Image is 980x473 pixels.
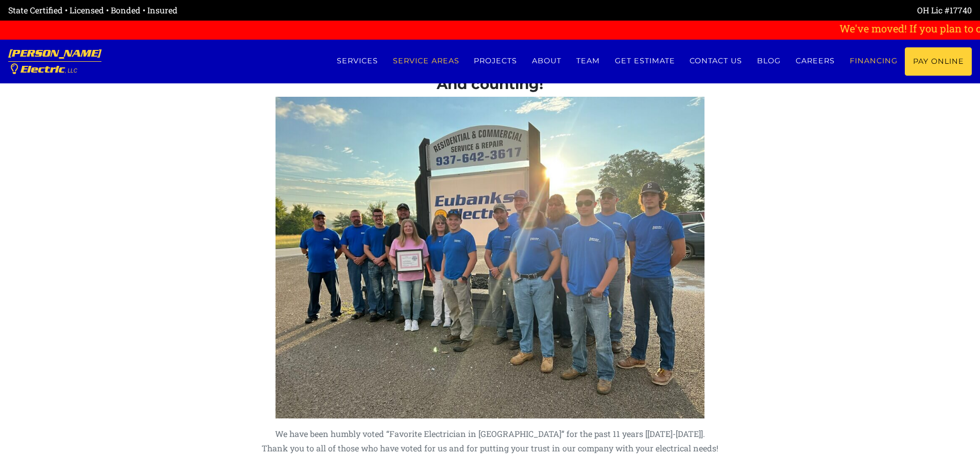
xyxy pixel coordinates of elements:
a: Service Areas [385,47,467,75]
div: OH Lic #17740 [490,4,972,16]
h3: And counting! [204,76,776,93]
a: Careers [788,47,843,75]
a: Projects [467,47,525,75]
a: Financing [842,47,905,75]
p: We have been humbly voted “Favorite Electrician in [GEOGRAPHIC_DATA]” for the past 11 years [[DAT... [204,427,776,456]
span: , LLC [65,68,77,74]
a: Blog [750,47,788,75]
img: eubanks-team.jpg [276,97,704,426]
a: Pay Online [905,47,972,76]
a: Services [329,47,385,75]
div: State Certified • Licensed • Bonded • Insured [8,4,490,16]
a: [PERSON_NAME] Electric, LLC [8,40,101,83]
a: Team [569,47,608,75]
a: Get estimate [607,47,682,75]
a: About [525,47,569,75]
a: Contact us [682,47,750,75]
